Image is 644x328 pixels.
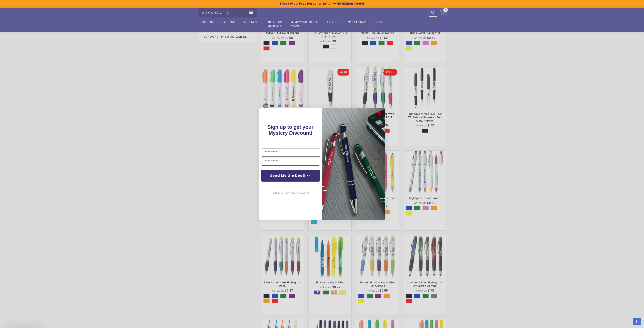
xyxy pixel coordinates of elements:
span: Sign up to get your Mystery Discount [267,124,313,136]
input: YOUR EMAIL [261,158,320,166]
span: ! [267,124,313,136]
button: No thanks, I don't want a discount. [269,188,311,198]
button: Send Me the Deal! >> [261,170,320,182]
button: Close dialog [376,110,383,117]
img: 081b18bf-2f98-4675-a917-09431eb06994.jpeg [322,108,385,220]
